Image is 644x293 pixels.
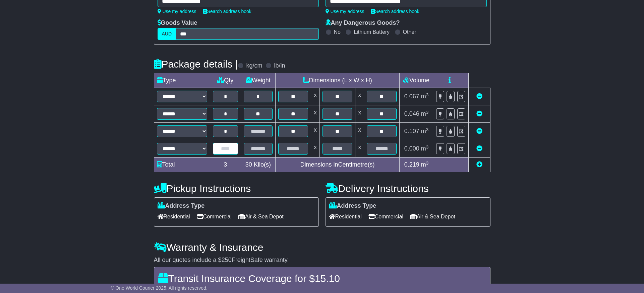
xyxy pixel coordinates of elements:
label: Address Type [329,202,376,210]
a: Remove this item [476,145,482,152]
span: 250 [222,257,232,263]
a: Remove this item [476,93,482,100]
sup: 3 [426,110,429,115]
span: m [421,128,429,134]
span: Residential [158,211,190,222]
td: x [355,123,364,140]
sup: 3 [426,144,429,150]
span: m [421,145,429,152]
h4: Warranty & Insurance [154,242,490,253]
span: Commercial [197,211,232,222]
span: Commercial [368,211,403,222]
span: 15.10 [315,273,340,284]
td: Total [154,158,210,172]
span: m [421,110,429,117]
h4: Package details | [154,59,238,70]
label: Address Type [158,202,205,210]
sup: 3 [426,127,429,132]
h4: Delivery Instructions [326,183,490,194]
span: Air & Sea Depot [410,211,455,222]
label: lb/in [274,62,285,70]
label: No [334,29,341,35]
td: x [355,88,364,105]
sup: 3 [426,92,429,97]
a: Remove this item [476,110,482,117]
span: © One World Courier 2025. All rights reserved. [111,285,208,291]
div: All our quotes include a $ FreightSafe warranty. [154,257,490,264]
label: AUD [158,28,176,40]
a: Use my address [326,9,364,14]
label: Lithium Battery [354,29,390,35]
td: x [311,88,319,105]
td: Dimensions (L x W x H) [275,73,400,88]
a: Use my address [158,9,196,14]
span: Residential [329,211,362,222]
td: x [311,140,319,158]
a: Add new item [476,161,482,168]
span: 0.067 [404,93,419,100]
a: Search address book [371,9,419,14]
sup: 3 [426,161,429,166]
span: m [421,93,429,100]
td: x [311,123,319,140]
td: Type [154,73,210,88]
label: Other [403,29,416,35]
span: 0.107 [404,128,419,134]
a: Remove this item [476,128,482,134]
td: Kilo(s) [241,158,276,172]
td: Dimensions in Centimetre(s) [275,158,400,172]
span: 30 [245,161,252,168]
label: Goods Value [158,19,197,27]
span: Air & Sea Depot [238,211,284,222]
td: 3 [210,158,241,172]
a: Search address book [203,9,251,14]
td: x [355,140,364,158]
td: x [355,105,364,123]
label: kg/cm [246,62,262,70]
td: x [311,105,319,123]
h4: Transit Insurance Coverage for $ [158,273,486,284]
td: Qty [210,73,241,88]
label: Any Dangerous Goods? [326,19,400,27]
span: 0.219 [404,161,419,168]
span: 0.046 [404,110,419,117]
span: m [421,161,429,168]
span: 0.000 [404,145,419,152]
td: Volume [400,73,433,88]
td: Weight [241,73,276,88]
h4: Pickup Instructions [154,183,319,194]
